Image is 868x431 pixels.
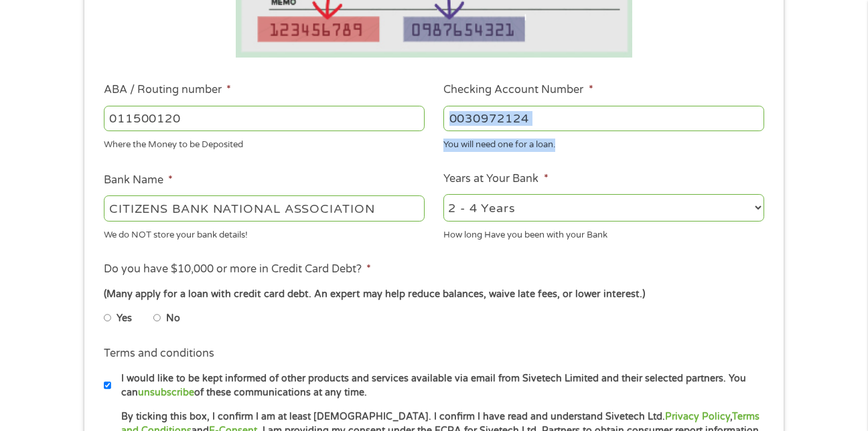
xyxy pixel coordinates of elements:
label: No [166,311,180,326]
label: I would like to be kept informed of other products and services available via email from Sivetech... [111,371,768,400]
div: You will need one for a loan. [443,134,764,152]
div: (Many apply for a loan with credit card debt. An expert may help reduce balances, waive late fees... [104,287,764,302]
input: 263177916 [104,106,425,131]
label: Do you have $10,000 or more in Credit Card Debt? [104,262,371,276]
div: Where the Money to be Deposited [104,134,425,152]
a: unsubscribe [138,387,194,398]
label: Terms and conditions [104,347,214,361]
div: How long Have you been with your Bank [443,224,764,242]
label: Yes [117,311,132,326]
div: We do NOT store your bank details! [104,224,425,242]
label: Years at Your Bank [443,172,548,186]
label: Bank Name [104,173,173,187]
label: ABA / Routing number [104,83,231,97]
input: 345634636 [443,106,764,131]
a: Privacy Policy [665,411,730,422]
label: Checking Account Number [443,83,593,97]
